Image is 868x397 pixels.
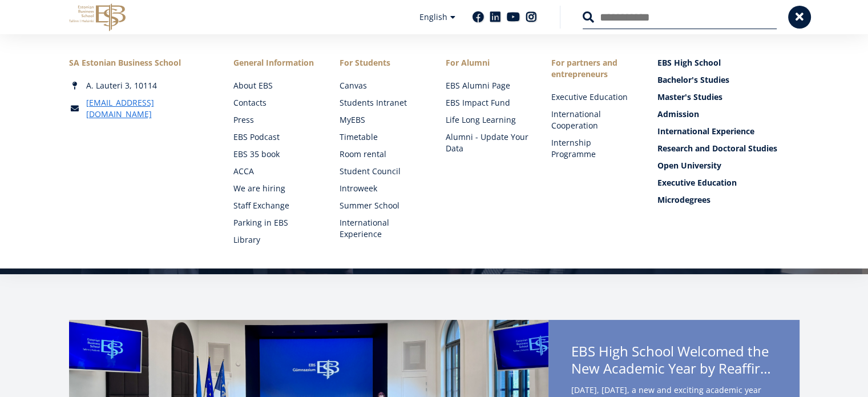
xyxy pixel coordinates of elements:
[233,149,317,160] a: EBS 35 book
[657,194,800,206] a: Microdegrees
[551,109,635,131] a: International Cooperation
[551,137,635,160] a: Internship Programme
[340,149,423,160] a: Room rental
[340,166,423,177] a: Student Council
[446,97,529,109] a: EBS Impact Fund
[657,57,800,69] a: EBS High School
[233,80,317,91] a: About EBS
[526,11,537,23] a: Instagram
[551,91,635,103] a: Executive Education
[233,183,317,194] a: We are hiring
[657,126,800,137] a: International Experience
[340,183,423,194] a: Introweek
[657,160,800,171] a: Open University
[507,11,520,23] a: Youtube
[69,80,211,91] div: A. Lauteri 3, 10114
[233,217,317,228] a: Parking in EBS
[657,109,800,120] a: Admission
[69,57,211,69] div: SA Estonian Business School
[657,91,800,103] a: Master's Studies
[657,143,800,154] a: Research and Doctoral Studies
[571,343,777,380] span: EBS High School Welcomed the
[340,200,423,211] a: Summer School
[340,80,423,91] a: Canvas
[233,200,317,211] a: Staff Exchange
[446,80,529,91] a: EBS Alumni Page
[340,217,423,240] a: International Experience
[233,97,317,109] a: Contacts
[233,131,317,143] a: EBS Podcast
[657,74,800,86] a: Bachelor's Studies
[233,114,317,126] a: Press
[233,234,317,246] a: Library
[446,131,529,154] a: Alumni - Update Your Data
[490,11,501,23] a: Linkedin
[340,97,423,109] a: Students Intranet
[340,57,423,69] a: For Students
[340,114,423,126] a: MyEBS
[473,11,484,23] a: Facebook
[571,360,777,377] span: New Academic Year by Reaffirming Its Core Values
[657,177,800,189] a: Executive Education
[446,57,529,69] span: For Alumni
[86,97,211,120] a: [EMAIL_ADDRESS][DOMAIN_NAME]
[551,57,635,80] span: For partners and entrepreneurs
[446,114,529,126] a: Life Long Learning
[233,166,317,177] a: ACCA
[340,131,423,143] a: Timetable
[233,57,317,69] span: General Information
